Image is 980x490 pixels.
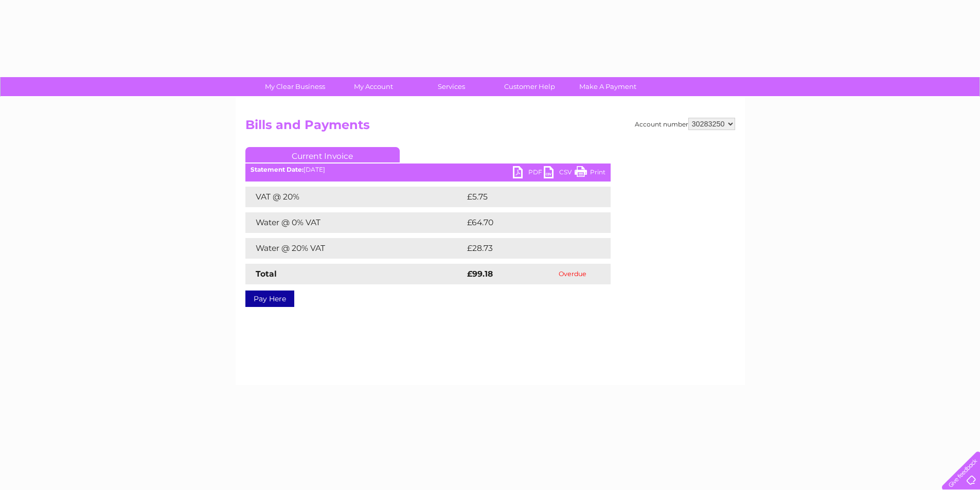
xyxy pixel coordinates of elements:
[253,77,337,96] a: My Clear Business
[409,77,494,96] a: Services
[256,269,277,279] strong: Total
[575,166,605,181] a: Print
[245,166,611,173] div: [DATE]
[245,118,735,137] h2: Bills and Payments
[331,77,416,96] a: My Account
[535,264,611,284] td: Overdue
[465,212,590,233] td: £64.70
[544,166,575,181] a: CSV
[245,291,294,307] a: Pay Here
[465,187,586,207] td: £5.75
[467,269,493,279] strong: £99.18
[245,212,465,233] td: Water @ 0% VAT
[251,166,304,173] b: Statement Date:
[565,77,650,96] a: Make A Payment
[245,238,465,259] td: Water @ 20% VAT
[513,166,544,181] a: PDF
[245,147,400,162] a: Current Invoice
[487,77,572,96] a: Customer Help
[465,238,590,259] td: £28.73
[245,187,465,207] td: VAT @ 20%
[635,118,735,130] div: Account number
